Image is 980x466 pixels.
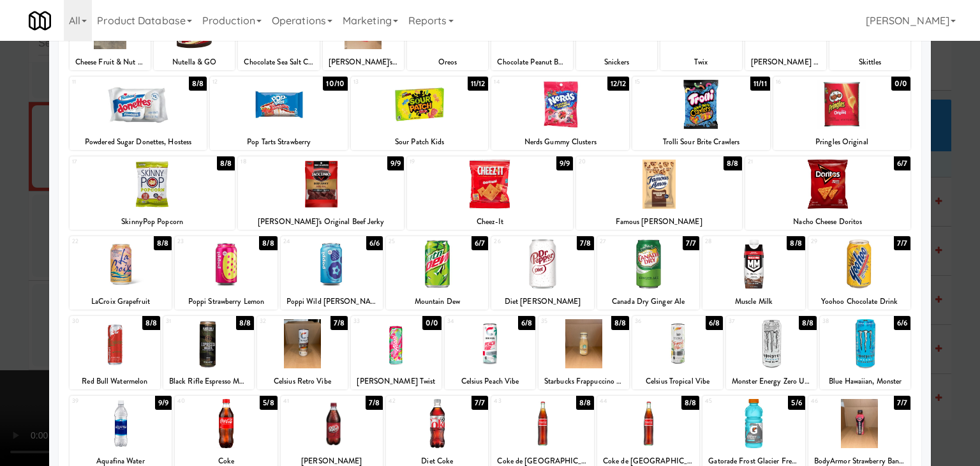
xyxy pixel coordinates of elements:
[750,77,770,91] div: 11/11
[491,294,593,310] div: Diet [PERSON_NAME]
[705,236,754,247] div: 28
[351,134,489,150] div: Sour Patch Kids
[154,236,172,250] div: 8/8
[634,134,768,150] div: Trolli Sour Brite Crawlers
[894,156,910,170] div: 6/7
[238,54,319,70] div: Chocolate Sea Salt Clean Bar, Ready Nutrition
[70,156,235,230] div: 178/8SkinnyPop Popcorn
[541,316,584,327] div: 35
[388,294,486,310] div: Mountain Dew
[257,373,348,389] div: Celsius Retro Vibe
[493,134,627,150] div: Nerds Gummy Clusters
[599,294,697,310] div: Canada Dry Ginger Ale
[662,54,739,70] div: Twix
[389,236,437,247] div: 25
[600,396,648,407] div: 44
[407,156,573,230] div: 199/9Cheez-It
[163,373,254,389] div: Black Rifle Espresso Mocha
[745,54,826,70] div: [PERSON_NAME] Peanut Butter
[210,77,348,150] div: 1210/10Pop Tarts Strawberry
[493,294,591,310] div: Diet [PERSON_NAME]
[351,77,489,150] div: 1311/12Sour Patch Kids
[445,316,535,389] div: 346/8Celsius Peach Vibe
[540,373,627,389] div: Starbucks Frappuccino Vanilla
[71,54,149,70] div: Cheese Fruit & Nut Snacks - Chedder
[189,77,207,91] div: 8/8
[142,316,160,330] div: 8/8
[260,396,277,410] div: 5/8
[217,156,235,170] div: 8/8
[579,156,659,167] div: 20
[212,77,279,87] div: 12
[260,316,302,327] div: 32
[283,294,381,310] div: Poppi Wild [PERSON_NAME]
[706,316,723,330] div: 6/8
[748,156,828,167] div: 21
[70,294,172,310] div: LaCroix Grapefruit
[70,236,172,310] div: 228/8LaCroix Grapefruit
[386,236,488,310] div: 256/7Mountain Dew
[154,54,235,70] div: Nutella & GO
[775,134,909,150] div: Pringles Original
[822,316,865,327] div: 38
[597,236,699,310] div: 277/7Canada Dry Ginger Ale
[447,316,490,327] div: 34
[409,54,486,70] div: Oreos
[407,54,488,70] div: Oreos
[576,54,657,70] div: Snickers
[155,396,172,410] div: 9/9
[776,77,842,87] div: 16
[177,396,226,407] div: 40
[578,54,655,70] div: Snickers
[163,316,254,389] div: 318/8Black Rifle Espresso Mocha
[240,214,402,230] div: [PERSON_NAME]'s Original Beef Jerky
[773,77,911,150] div: 160/0Pringles Original
[635,77,701,87] div: 15
[70,373,160,389] div: Red Bull Watermelon
[494,396,542,407] div: 43
[238,156,404,230] div: 189/9[PERSON_NAME]'s Original Beef Jerky
[71,373,158,389] div: Red Bull Watermelon
[681,396,699,410] div: 8/8
[353,77,420,87] div: 13
[683,236,699,250] div: 7/7
[702,236,805,310] div: 288/8Muscle Milk
[471,396,488,410] div: 7/7
[745,156,911,230] div: 216/7Nacho Cheese Doritos
[175,236,277,310] div: 238/8Poppi Strawberry Lemon
[366,396,383,410] div: 7/8
[386,294,488,310] div: Mountain Dew
[831,54,909,70] div: Skittles
[330,316,348,330] div: 7/8
[788,396,805,410] div: 5/6
[726,316,817,389] div: 378/8Monster Energy Zero Ultra
[72,316,115,327] div: 30
[894,316,910,330] div: 6/6
[236,316,254,330] div: 8/8
[576,156,742,230] div: 208/8Famous [PERSON_NAME]
[518,316,535,330] div: 6/8
[259,373,346,389] div: Celsius Retro Vibe
[634,373,721,389] div: Celsius Tropical Vibe
[660,54,741,70] div: Twix
[491,54,572,70] div: Chocolate Peanut Butter Clean Bar, Ready Nutrition
[175,294,277,310] div: Poppi Strawberry Lemon
[822,373,909,389] div: Blue Hawaiian, Monster
[576,214,742,230] div: Famous [PERSON_NAME]
[72,236,121,247] div: 22
[773,134,911,150] div: Pringles Original
[72,156,152,167] div: 17
[704,294,803,310] div: Muscle Milk
[281,294,383,310] div: Poppi Wild [PERSON_NAME]
[745,214,911,230] div: Nacho Cheese Doritos
[70,54,151,70] div: Cheese Fruit & Nut Snacks - Chedder
[810,294,909,310] div: Yoohoo Chocolate Drink
[491,236,593,310] div: 267/8Diet [PERSON_NAME]
[72,396,121,407] div: 39
[799,316,817,330] div: 8/8
[70,214,235,230] div: SkinnyPop Popcorn
[811,236,859,247] div: 29
[71,294,170,310] div: LaCroix Grapefruit
[410,156,490,167] div: 19
[323,77,348,91] div: 10/10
